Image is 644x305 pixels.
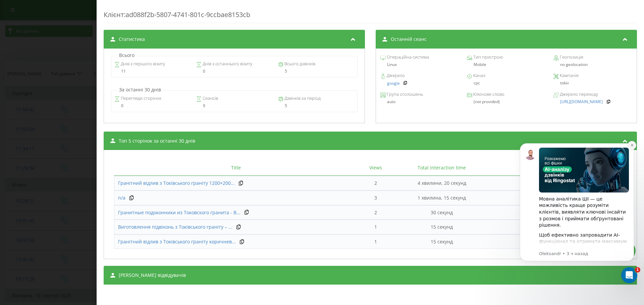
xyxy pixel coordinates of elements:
[118,209,240,216] a: Гранитные подоконники из Токовского гранита - В...
[510,133,644,287] iframe: Intercom notifications сообщение
[119,36,145,43] span: Статистика
[283,95,321,102] span: Дзвінків за період
[380,99,459,104] div: auto
[393,190,491,205] td: 1 хвилина, 15 секунд
[386,54,429,61] span: Операційна система
[358,234,393,249] td: 1
[120,95,161,102] span: Перегляди сторінок
[118,224,232,230] a: Виготовлення підвіконь з Токівського граніту – ...
[278,69,354,74] div: 5
[559,91,598,98] span: Джерело переходу
[380,62,459,67] div: Linux
[635,267,640,273] span: 1
[117,52,136,59] p: Всього
[490,190,627,205] td: [DATE] 13:35
[283,61,315,67] span: Всього дзвінків
[393,205,491,220] td: 30 секунд
[467,62,546,67] div: Mobile
[393,160,491,176] th: Total interaction time
[114,103,191,108] div: 0
[114,160,358,176] th: Title
[278,103,354,108] div: 5
[119,272,186,279] span: [PERSON_NAME] відвідувачів
[358,220,393,234] td: 1
[467,81,546,85] div: cpc
[559,54,583,61] span: Геопозиція
[472,54,503,61] span: Тип пристрою
[202,95,218,102] span: Сеансів
[358,205,393,220] td: 2
[358,176,393,190] td: 2
[118,195,125,201] a: n/a
[472,72,485,79] span: Канал
[553,81,632,85] div: tokiv
[560,99,603,104] a: [URL][DOMAIN_NAME]
[118,238,236,245] a: Гранітний відлив з Токівського граніту коричнев...
[472,91,504,98] span: Ключове слово
[559,72,579,79] span: Кампанія
[114,69,191,74] div: 11
[621,267,637,283] iframe: Intercom live chat
[490,160,627,176] th: Last session
[490,220,627,234] td: [DATE] 11:23
[490,205,627,220] td: [DATE] 11:56
[358,190,393,205] td: 3
[393,220,491,234] td: 15 секунд
[117,86,163,93] p: За останні 30 днів
[393,234,491,249] td: 15 секунд
[467,99,546,104] div: (not provided)
[386,72,405,79] span: Джерело
[196,103,272,108] div: 9
[202,61,252,67] span: Днів з останнього візиту
[118,209,240,216] span: Гранитные подоконники из Токовского гранита - В...
[490,176,627,190] td: [DATE] 13:24
[119,138,195,144] span: Топ 5 сторінок за останні 30 днів
[104,10,124,19] span: Клієнт
[118,180,235,186] a: Гранітний відлив з Токівського граніту 1200×200...
[391,36,427,43] span: Останній сеанс
[386,91,423,98] span: Група оголошень
[387,81,400,86] a: google
[393,176,491,190] td: 4 хвилини, 20 секунд
[118,238,236,245] span: Гранітний відлив з Токівського граніту коричнев...
[196,69,272,74] div: 0
[490,234,627,249] td: Четвер, 21 Серпня 2025, 11:21
[358,160,393,176] th: Views
[120,61,165,67] span: Днів з першого візиту
[553,62,632,67] div: no geolocation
